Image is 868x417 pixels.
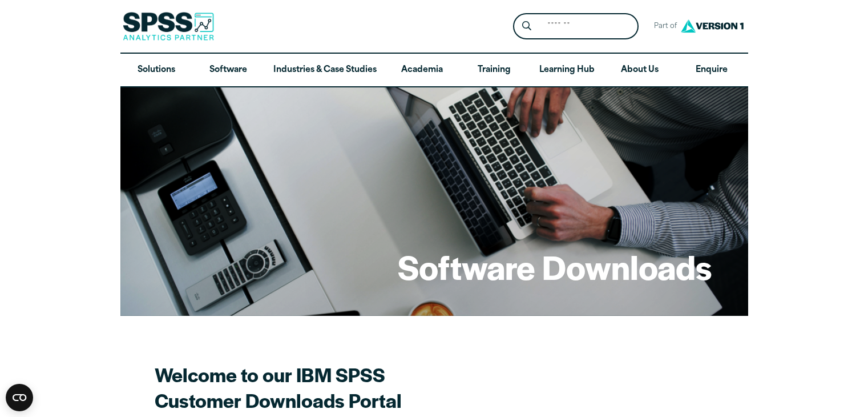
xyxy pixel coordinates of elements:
a: Software [192,54,264,87]
svg: Search magnifying glass icon [522,21,531,31]
form: Site Header Search Form [513,13,639,40]
h1: Software Downloads [398,244,712,289]
img: Version1 Logo [678,15,746,37]
nav: Desktop version of site main menu [120,54,748,87]
a: Solutions [120,54,192,87]
img: SPSS Analytics Partner [123,12,214,41]
a: Industries & Case Studies [264,54,386,87]
a: Training [458,54,530,87]
a: Enquire [676,54,748,87]
a: Learning Hub [530,54,604,87]
button: Search magnifying glass icon [516,16,537,37]
a: About Us [604,54,676,87]
a: Academia [386,54,458,87]
span: Part of [648,18,678,35]
button: Open CMP widget [6,384,33,411]
h2: Welcome to our IBM SPSS Customer Downloads Portal [155,362,554,413]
